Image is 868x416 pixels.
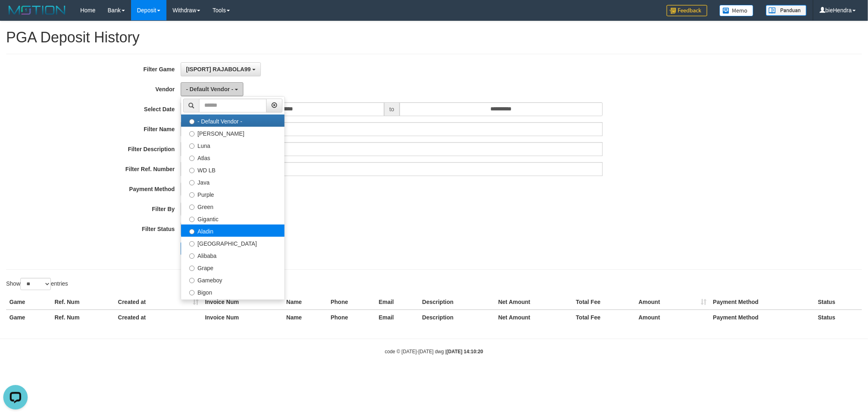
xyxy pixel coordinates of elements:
label: Green [181,200,284,212]
th: Email [376,310,419,325]
label: Allstar [181,298,284,310]
th: Status [815,310,862,325]
th: Name [283,310,328,325]
th: Net Amount [495,310,573,325]
span: to [384,102,400,116]
small: code © [DATE]-[DATE] dwg | [385,349,483,354]
th: Ref. Num [51,310,115,325]
th: Status [815,295,862,310]
input: Purple [189,192,195,198]
th: Invoice Num [202,310,283,325]
label: Purple [181,188,284,200]
label: Atlas [181,151,284,163]
th: Invoice Num [202,295,283,310]
input: Gigantic [189,217,195,222]
input: Bigon [189,290,195,295]
strong: [DATE] 14:10:20 [446,349,483,354]
label: Grape [181,261,284,273]
button: Open LiveChat chat widget [3,3,28,28]
label: Gameboy [181,273,284,286]
input: [GEOGRAPHIC_DATA] [189,241,195,247]
label: Alibaba [181,249,284,261]
button: - Default Vendor - [181,82,243,96]
select: Showentries [20,278,51,290]
span: [ISPORT] RAJABOLA99 [186,66,251,73]
input: Atlas [189,156,195,161]
th: Created at [115,295,202,310]
input: Java [189,180,195,185]
input: - Default Vendor - [189,119,195,124]
label: - Default Vendor - [181,114,284,127]
img: panduan.png [766,5,807,16]
th: Net Amount [495,295,573,310]
img: Button%20Memo.svg [719,5,754,16]
label: Gigantic [181,212,284,225]
th: Game [6,295,51,310]
th: Description [419,310,495,325]
input: Alibaba [189,253,195,259]
th: Description [419,295,495,310]
label: WD LB [181,163,284,176]
th: Amount [635,310,710,325]
input: [PERSON_NAME] [189,131,195,136]
th: Email [376,295,419,310]
th: Amount [635,295,710,310]
th: Game [6,310,51,325]
label: Luna [181,139,284,151]
th: Phone [328,310,376,325]
input: WD LB [189,168,195,173]
label: Show entries [6,278,68,290]
span: - Default Vendor - [186,86,233,92]
input: Gameboy [189,278,195,283]
th: Phone [328,295,376,310]
th: Ref. Num [51,295,115,310]
th: Created at [115,310,202,325]
th: Payment Method [710,310,815,325]
button: [ISPORT] RAJABOLA99 [181,62,261,76]
h1: PGA Deposit History [6,29,862,46]
label: Java [181,176,284,188]
label: [PERSON_NAME] [181,127,284,139]
th: Total Fee [573,295,635,310]
input: Luna [189,143,195,149]
th: Name [283,295,328,310]
img: Feedback.jpg [667,5,707,16]
label: Aladin [181,225,284,237]
input: Grape [189,266,195,271]
img: MOTION_logo.png [6,4,68,16]
th: Payment Method [710,295,815,310]
input: Aladin [189,229,195,234]
label: [GEOGRAPHIC_DATA] [181,237,284,249]
th: Total Fee [573,310,635,325]
label: Bigon [181,286,284,298]
input: Green [189,205,195,210]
